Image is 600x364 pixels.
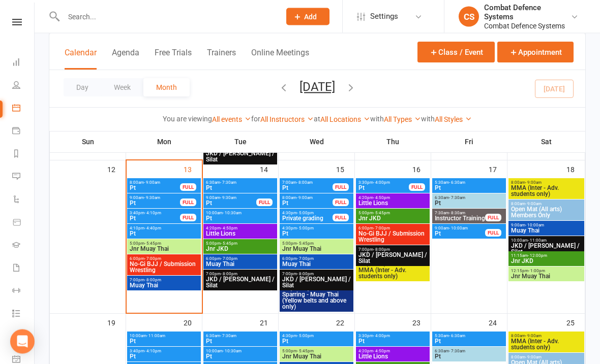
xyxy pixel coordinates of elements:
span: Pt [205,201,257,207]
span: 5:00pm [205,242,275,246]
span: - 5:45pm [373,211,390,216]
th: Thu [355,131,431,152]
span: Pt [434,339,504,345]
span: - 7:00pm [373,226,390,231]
a: Reports [12,143,35,166]
span: 5:30am [434,181,504,185]
button: Appointment [497,42,574,62]
span: 11:15am [511,254,582,258]
span: - 12:00pm [528,254,547,258]
th: Sun [50,131,126,152]
span: MMA (Inter - Adv. students only) [358,268,428,280]
div: 13 [184,161,202,178]
span: Muay Thai [129,283,199,289]
span: 8:00am [129,181,181,185]
span: Pt [129,185,181,191]
button: Week [101,78,143,96]
th: Mon [126,131,202,152]
span: No-Gi BJJ / Submission Wrestling [358,231,428,243]
span: JKD / [PERSON_NAME] / Silat [282,277,351,289]
div: FULL [180,199,196,207]
div: 20 [184,314,202,331]
span: 5:00pm [129,242,199,246]
span: - 4:40pm [144,226,161,231]
div: FULL [333,214,349,222]
a: All events [212,115,251,123]
span: 9:00am [205,196,257,201]
div: Open Intercom Messenger [10,329,35,354]
span: Pt [358,185,409,191]
span: - 10:30am [223,211,242,216]
span: - 1:00pm [528,269,545,274]
span: - 8:00am [296,181,313,185]
span: Pt [282,231,351,237]
span: - 8:00pm [373,248,390,252]
th: Wed [279,131,355,152]
span: Pt [282,185,333,191]
span: Jnr Muay Thai [282,246,351,252]
span: JKD / [PERSON_NAME] / Silat [358,252,428,264]
span: Muay Thai [511,228,582,234]
span: Pt [129,354,199,360]
span: Pt [129,201,181,207]
span: 6:30am [434,196,504,201]
button: Agenda [112,48,139,70]
button: Month [143,78,190,96]
span: - 9:00am [144,181,160,185]
span: - 4:10pm [144,211,161,216]
div: FULL [485,229,501,237]
div: 23 [412,314,431,331]
th: Fri [431,131,507,152]
span: 8:00am [511,334,582,339]
span: 9:00am [129,196,181,201]
span: 4:10pm [129,226,199,231]
span: - 4:50pm [221,226,237,231]
span: - 5:45pm [221,242,237,246]
span: Pt [205,354,275,360]
div: FULL [180,184,196,191]
div: Combat Defence Systems [484,3,571,21]
span: Muay Thai [205,261,275,268]
button: Add [286,8,329,25]
span: Pt [434,201,504,207]
span: 3:30pm [358,181,409,185]
button: Free Trials [155,48,192,70]
span: - 5:45pm [297,242,314,246]
span: 3:40pm [129,349,199,354]
span: Little Lions [205,231,275,237]
span: 4:30pm [282,211,333,216]
span: - 9:30am [220,196,236,201]
span: Settings [370,5,398,28]
span: - 8:30am [449,211,465,216]
span: 8:00am [511,181,582,185]
span: - 7:30am [220,334,236,339]
span: 6:00pm [205,257,275,261]
div: FULL [180,214,196,222]
span: - 10:00am [449,226,468,231]
button: Calendar [65,48,97,70]
span: 10:00am [205,349,275,354]
strong: You are viewing [163,115,212,123]
span: Jnr JKD [205,246,275,252]
span: Pt [129,339,199,345]
span: - 4:10pm [144,349,161,354]
span: 8:00am [511,355,582,360]
a: All Styles [435,115,472,123]
a: Product Sales [12,212,35,235]
span: JKD / [PERSON_NAME] / Silat [511,243,582,255]
span: - 7:30am [449,349,465,354]
button: Class / Event [417,42,495,62]
div: 17 [489,161,507,178]
span: Pt [434,354,504,360]
div: 24 [489,314,507,331]
input: Search... [61,10,273,24]
span: Open Mat (All arts) Members Only [511,207,582,219]
span: - 8:00pm [297,272,314,277]
a: People [12,75,35,97]
span: MMA (Inter - Adv. students only) [511,185,582,197]
button: Trainers [207,48,236,70]
span: Instructor Training [434,216,486,222]
th: Sat [507,131,585,152]
span: - 4:50pm [373,196,390,201]
span: Jnr JKD [511,258,582,264]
